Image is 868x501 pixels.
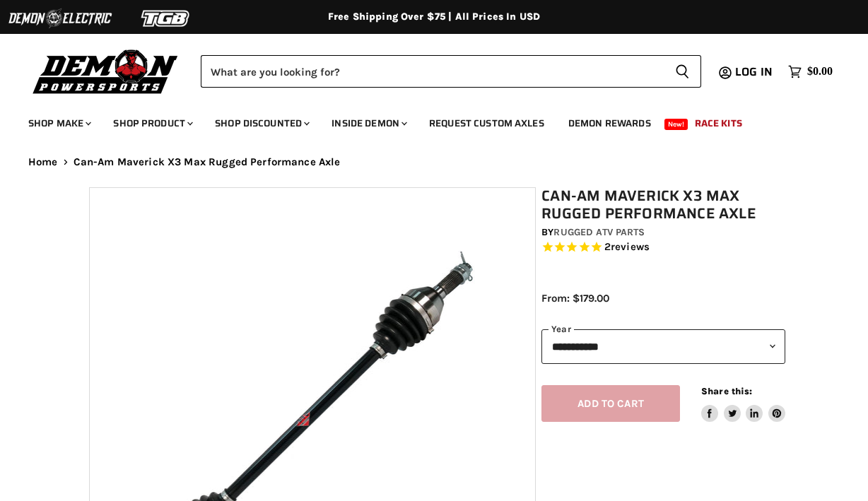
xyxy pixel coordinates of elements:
a: Log in [729,66,781,78]
div: by [541,225,785,240]
input: Search [201,55,664,88]
a: Shop Discounted [204,109,318,138]
a: Demon Rewards [558,109,662,138]
span: Can-Am Maverick X3 Max Rugged Performance Axle [74,156,341,168]
img: Demon Powersports [28,46,183,96]
span: reviews [611,241,650,254]
button: Search [664,55,701,88]
span: New! [664,119,688,130]
form: Product [201,55,701,88]
a: Rugged ATV Parts [553,226,645,238]
span: Rated 5.0 out of 5 stars 2 reviews [541,240,785,255]
a: Shop Make [18,109,100,138]
span: Share this: [701,386,752,396]
a: Home [28,156,58,168]
a: $0.00 [781,61,840,82]
img: TGB Logo 2 [113,5,219,32]
span: Log in [735,63,773,81]
h1: Can-Am Maverick X3 Max Rugged Performance Axle [541,187,785,223]
img: Demon Electric Logo 2 [7,5,113,32]
span: From: $179.00 [541,292,609,305]
ul: Main menu [18,103,829,138]
span: 2 reviews [604,241,650,254]
a: Inside Demon [321,109,416,138]
a: Race Kits [684,109,753,138]
a: Request Custom Axles [418,109,555,138]
aside: Share this: [701,385,785,423]
select: year [541,329,785,364]
span: $0.00 [807,65,833,78]
a: Shop Product [102,109,201,138]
